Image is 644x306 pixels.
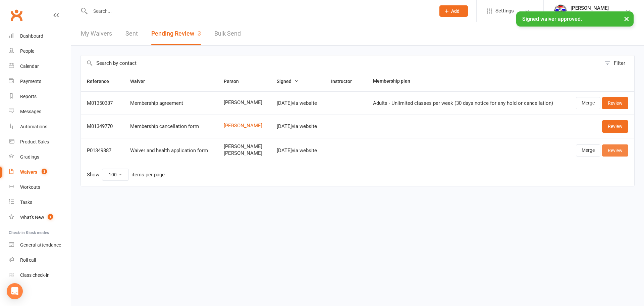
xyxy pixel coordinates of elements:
[20,272,50,278] div: Class check-in
[88,6,431,16] input: Search...
[331,79,359,84] span: Instructor
[20,215,44,220] div: What's New
[224,100,264,105] span: [PERSON_NAME]
[9,165,71,180] a: Waivers 3
[614,59,625,67] div: Filter
[224,77,246,85] button: Person
[130,79,152,84] span: Waiver
[87,148,118,154] div: P01349887
[42,169,47,174] span: 3
[621,11,633,26] button: ×
[373,100,561,106] div: Adults - Unlimited classes per week (30 days notice for any hold or cancellation)
[602,120,628,132] a: Review
[9,119,71,134] a: Automations
[9,253,71,268] a: Roll call
[81,55,601,71] input: Search by contact
[87,169,165,181] div: Show
[214,22,241,45] a: Bulk Send
[571,5,616,11] div: [PERSON_NAME]
[20,200,32,205] div: Tasks
[20,184,40,190] div: Workouts
[224,79,246,84] span: Person
[439,5,468,17] button: Add
[602,97,628,109] a: Review
[576,144,600,157] a: Merge
[601,55,634,71] button: Filter
[576,97,600,109] a: Merge
[495,3,514,18] span: Settings
[9,89,71,104] a: Reports
[224,150,264,156] span: [PERSON_NAME]
[602,144,628,157] a: Review
[277,79,299,84] span: Signed
[20,109,41,114] div: Messages
[277,100,319,106] div: [DATE] via website
[9,180,71,195] a: Workouts
[224,123,264,129] a: [PERSON_NAME]
[20,33,43,39] div: Dashboard
[516,11,634,27] div: Signed waiver approved.
[9,210,71,225] a: What's New1
[9,268,71,283] a: Class kiosk mode
[7,283,23,299] div: Open Intercom Messenger
[20,139,49,144] div: Product Sales
[277,124,319,129] div: [DATE] via website
[130,124,212,129] div: Membership cancellation form
[130,100,212,106] div: Membership agreement
[87,100,118,106] div: M01350387
[9,195,71,210] a: Tasks
[20,242,61,248] div: General attendance
[20,257,36,263] div: Roll call
[9,149,71,165] a: Gradings
[8,7,25,24] a: Clubworx
[9,104,71,119] a: Messages
[571,11,616,17] div: SRG Thai Boxing Gym
[20,169,37,175] div: Waivers
[151,22,201,45] button: Pending Review3
[130,148,212,154] div: Waiver and health application form
[125,22,138,45] a: Sent
[20,79,41,84] div: Payments
[20,94,37,99] div: Reports
[9,237,71,253] a: General attendance kiosk mode
[9,59,71,74] a: Calendar
[198,30,201,37] span: 3
[367,71,567,91] th: Membership plan
[554,4,567,18] img: thumb_image1718682644.png
[87,79,116,84] span: Reference
[20,154,39,160] div: Gradings
[87,124,118,129] div: M01349770
[224,144,264,149] span: [PERSON_NAME]
[131,172,165,178] div: items per page
[20,124,47,129] div: Automations
[277,77,299,85] button: Signed
[331,77,359,85] button: Instructor
[20,48,34,54] div: People
[9,29,71,44] a: Dashboard
[9,44,71,59] a: People
[9,74,71,89] a: Payments
[87,77,116,85] button: Reference
[20,63,39,69] div: Calendar
[48,214,53,220] span: 1
[9,134,71,149] a: Product Sales
[81,22,112,45] a: My Waivers
[130,77,152,85] button: Waiver
[451,8,460,14] span: Add
[277,148,319,154] div: [DATE] via website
